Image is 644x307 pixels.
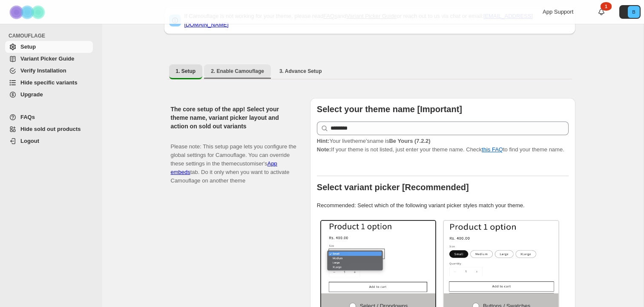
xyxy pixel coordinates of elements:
[211,68,264,75] span: 2. Enable Camouflage
[20,55,74,62] span: Variant Picker Guide
[321,221,436,293] img: Select / Dropdowns
[5,77,93,89] a: Hide specific variants
[20,67,66,74] span: Verify Installation
[171,105,296,130] h2: The core setup of the app! Select your theme name, variant picker layout and action on sold out v...
[543,9,573,15] span: App Support
[5,41,93,53] a: Setup
[5,89,93,101] a: Upgrade
[5,135,93,147] a: Logout
[20,43,36,50] span: Setup
[20,138,39,144] span: Logout
[317,138,330,144] strong: Hint:
[317,137,569,154] p: If your theme is not listed, just enter your theme name. Check to find your theme name.
[171,134,296,185] p: Please note: This setup page lets you configure the global settings for Camouflage. You can overr...
[628,6,640,18] span: Avatar with initials B
[619,5,641,19] button: Avatar with initials B
[601,2,612,11] div: 1
[279,68,322,75] span: 3. Advance Setup
[444,221,558,293] img: Buttons / Swatches
[482,146,503,153] a: this FAQ
[317,201,569,210] p: Recommended: Select which of the following variant picker styles match your theme.
[9,32,96,39] span: CAMOUFLAGE
[5,111,93,123] a: FAQs
[20,126,81,132] span: Hide sold out products
[20,79,78,86] span: Hide specific variants
[20,91,43,98] span: Upgrade
[597,8,606,16] a: 1
[5,123,93,135] a: Hide sold out products
[317,104,462,114] b: Select your theme name [Important]
[176,68,196,75] span: 1. Setup
[317,146,331,153] strong: Note:
[389,138,430,144] strong: Be Yours (7.2.2)
[317,138,431,144] span: Your live theme's name is
[317,182,469,192] b: Select variant picker [Recommended]
[5,65,93,77] a: Verify Installation
[20,114,35,120] span: FAQs
[5,53,93,65] a: Variant Picker Guide
[632,9,635,14] text: B
[7,0,49,24] img: Camouflage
